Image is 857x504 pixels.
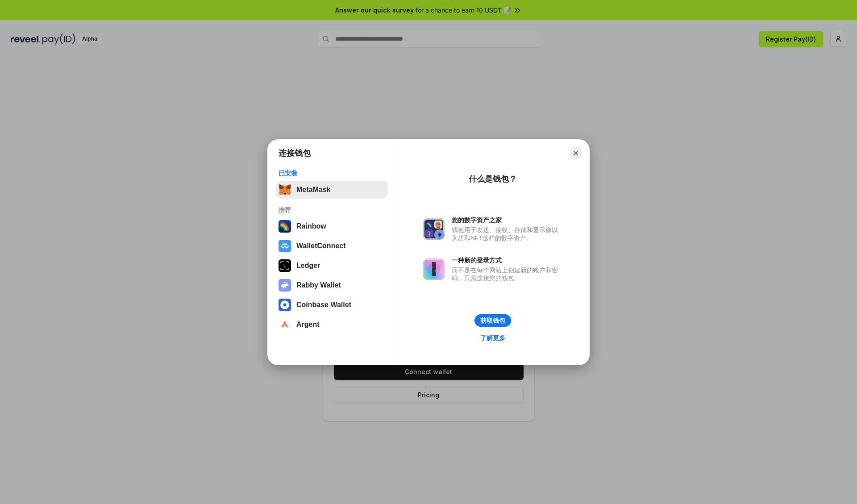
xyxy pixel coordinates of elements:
[423,218,445,240] img: svg+xml,%3Csvg%20xmlns%3D%22http%3A%2F%2Fwww.w3.org%2F2000%2Fsvg%22%20fill%3D%22none%22%20viewBox...
[480,317,505,325] div: 获取钱包
[480,334,505,342] div: 了解更多
[276,316,388,333] button: Argent
[279,299,291,311] img: svg+xml,%3Csvg%20width%3D%2228%22%20height%3D%2228%22%20viewBox%3D%220%200%2028%2028%22%20fill%3D...
[279,240,291,252] img: svg+xml,%3Csvg%20width%3D%2228%22%20height%3D%2228%22%20viewBox%3D%220%200%2028%2028%22%20fill%3D...
[296,301,351,309] div: Coinbase Wallet
[469,174,517,184] div: 什么是钱包？
[276,296,388,314] button: Coinbase Wallet
[452,216,562,224] div: 您的数字资产之家
[279,279,291,292] img: svg+xml,%3Csvg%20xmlns%3D%22http%3A%2F%2Fwww.w3.org%2F2000%2Fsvg%22%20fill%3D%22none%22%20viewBox...
[570,147,582,159] button: Close
[296,186,330,194] div: MetaMask
[296,281,341,289] div: Rabby Wallet
[296,242,346,250] div: WalletConnect
[276,257,388,275] button: Ledger
[279,148,311,158] h1: 连接钱包
[452,266,562,282] div: 而不是在每个网站上创建新的账户和密码，只需连接您的钱包。
[452,226,562,242] div: 钱包用于发送、接收、存储和显示像以太坊和NFT这样的数字资产。
[279,169,385,177] div: 已安装
[474,314,511,327] button: 获取钱包
[276,276,388,294] button: Rabby Wallet
[279,206,385,214] div: 推荐
[452,256,562,264] div: 一种新的登录方式
[296,262,320,270] div: Ledger
[296,222,326,230] div: Rainbow
[276,217,388,235] button: Rainbow
[276,181,388,199] button: MetaMask
[475,332,511,344] a: 了解更多
[279,183,291,196] img: svg+xml,%3Csvg%20fill%3D%22none%22%20height%3D%2233%22%20viewBox%3D%220%200%2035%2033%22%20width%...
[279,318,291,331] img: svg+xml,%3Csvg%20width%3D%2228%22%20height%3D%2228%22%20viewBox%3D%220%200%2028%2028%22%20fill%3D...
[296,321,320,329] div: Argent
[276,237,388,255] button: WalletConnect
[279,259,291,272] img: svg+xml,%3Csvg%20xmlns%3D%22http%3A%2F%2Fwww.w3.org%2F2000%2Fsvg%22%20width%3D%2228%22%20height%3...
[279,220,291,233] img: svg+xml,%3Csvg%20width%3D%22120%22%20height%3D%22120%22%20viewBox%3D%220%200%20120%20120%22%20fil...
[423,258,445,280] img: svg+xml,%3Csvg%20xmlns%3D%22http%3A%2F%2Fwww.w3.org%2F2000%2Fsvg%22%20fill%3D%22none%22%20viewBox...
